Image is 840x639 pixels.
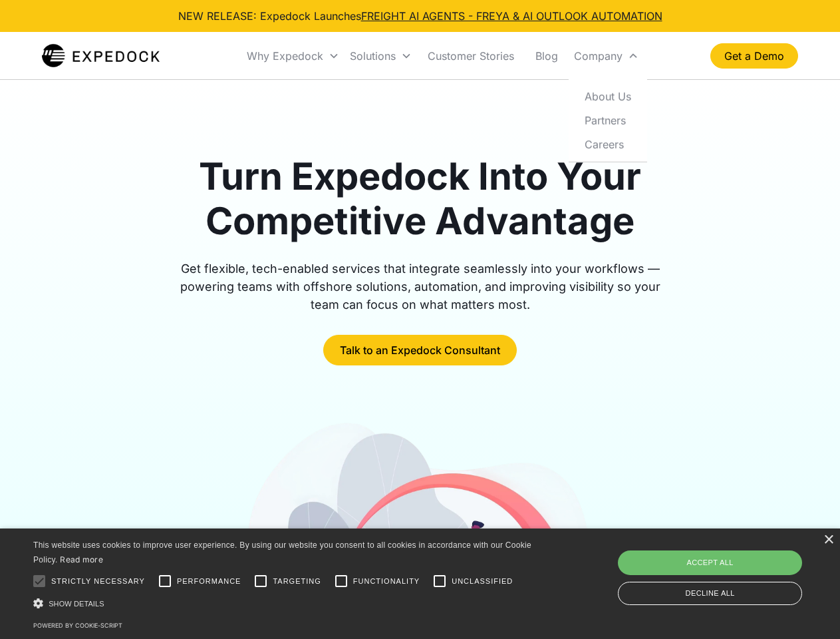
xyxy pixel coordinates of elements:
[350,49,396,63] div: Solutions
[710,43,798,69] a: Get a Demo
[345,33,417,79] div: Solutions
[619,495,840,639] iframe: Chat Widget
[33,622,122,629] a: Powered by cookie-script
[247,49,323,63] div: Why Expedock
[569,79,647,162] nav: Company
[361,9,662,23] a: FREIGHT AI AGENTS - FREYA & AI OUTLOOK AUTOMATION
[42,43,160,69] img: Expedock Logo
[353,576,420,587] span: Functionality
[452,576,513,587] span: Unclassified
[574,108,642,132] a: Partners
[51,576,145,587] span: Strictly necessary
[33,540,531,565] span: This website uses cookies to improve user experience. By using our website you consent to all coo...
[574,132,642,156] a: Careers
[49,600,104,608] span: Show details
[569,33,644,79] div: Company
[525,33,569,79] a: Blog
[574,49,623,63] div: Company
[574,84,642,108] a: About Us
[33,596,536,610] div: Show details
[241,33,345,79] div: Why Expedock
[323,335,517,365] a: Talk to an Expedock Consultant
[178,8,662,24] div: NEW RELEASE: Expedock Launches
[42,43,160,69] a: home
[60,554,103,564] a: Read more
[273,576,321,587] span: Targeting
[165,260,676,314] div: Get flexible, tech-enabled services that integrate seamlessly into your workflows — powering team...
[177,576,241,587] span: Performance
[165,154,676,244] h1: Turn Expedock Into Your Competitive Advantage
[417,33,525,79] a: Customer Stories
